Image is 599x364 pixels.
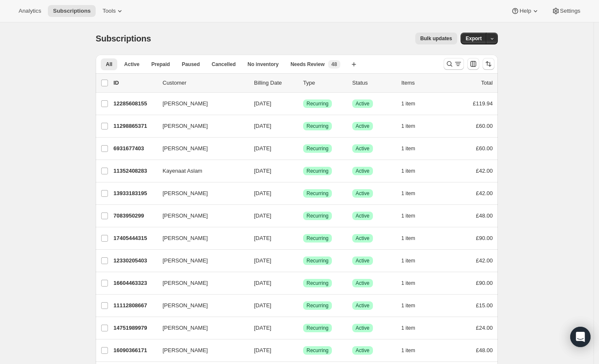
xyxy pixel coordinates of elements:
[401,345,425,356] button: 1 item
[113,98,493,110] div: 12285608155[PERSON_NAME][DATE]SuccessRecurringSuccessActive1 item£119.94
[113,256,156,265] p: 12330205403
[461,33,487,44] button: Export
[401,165,425,177] button: 1 item
[113,345,493,356] div: 16090366171[PERSON_NAME][DATE]SuccessRecurringSuccessActive1 item£48.00
[306,100,328,107] span: Recurring
[401,168,415,174] span: 1 item
[157,187,242,200] button: [PERSON_NAME]
[401,255,425,267] button: 1 item
[113,120,493,132] div: 11298865371[PERSON_NAME][DATE]SuccessRecurringSuccessActive1 item£60.00
[113,277,493,289] div: 16604463323[PERSON_NAME][DATE]SuccessRecurringSuccessActive1 item£90.00
[483,58,494,70] button: Sort the results
[113,144,156,153] p: 6931677403
[113,346,156,355] p: 16090366171
[254,190,271,196] span: [DATE]
[306,280,328,287] span: Recurring
[182,61,200,68] span: Paused
[401,280,415,287] span: 1 item
[476,347,493,353] span: £48.00
[113,167,156,175] p: 11352408283
[157,164,242,178] button: Kayenaat Aslam
[356,347,370,354] span: Active
[157,299,242,312] button: [PERSON_NAME]
[476,325,493,331] span: £24.00
[254,168,271,174] span: [DATE]
[356,123,370,130] span: Active
[306,235,328,242] span: Recurring
[163,279,208,287] span: [PERSON_NAME]
[53,8,91,14] span: Subscriptions
[401,143,425,154] button: 1 item
[306,325,328,331] span: Recurring
[113,99,156,108] p: 12285608155
[560,8,580,14] span: Settings
[476,168,493,174] span: £42.00
[444,58,464,70] button: Search and filter results
[113,232,493,244] div: 17405444315[PERSON_NAME][DATE]SuccessRecurringSuccessActive1 item£90.00
[331,61,337,68] span: 48
[254,123,271,129] span: [DATE]
[163,189,208,198] span: [PERSON_NAME]
[547,5,585,17] button: Settings
[157,232,242,245] button: [PERSON_NAME]
[163,122,208,130] span: [PERSON_NAME]
[254,347,271,353] span: [DATE]
[401,322,425,334] button: 1 item
[306,145,328,152] span: Recurring
[303,79,345,87] div: Type
[254,100,271,107] span: [DATE]
[401,347,415,354] span: 1 item
[48,5,96,17] button: Subscriptions
[356,325,370,331] span: Active
[113,255,493,267] div: 12330205403[PERSON_NAME][DATE]SuccessRecurringSuccessActive1 item£42.00
[163,301,208,310] span: [PERSON_NAME]
[163,99,208,108] span: [PERSON_NAME]
[14,5,46,17] button: Analytics
[106,61,112,68] span: All
[19,8,41,14] span: Analytics
[476,257,493,264] span: £42.00
[113,322,493,334] div: 14751989979[PERSON_NAME][DATE]SuccessRecurringSuccessActive1 item£24.00
[113,234,156,243] p: 17405444315
[254,145,271,152] span: [DATE]
[306,212,328,219] span: Recurring
[352,79,395,87] p: Status
[401,232,425,244] button: 1 item
[113,79,156,87] p: ID
[476,235,493,241] span: £90.00
[157,321,242,335] button: [PERSON_NAME]
[356,145,370,152] span: Active
[356,302,370,309] span: Active
[254,212,271,219] span: [DATE]
[401,98,425,110] button: 1 item
[254,280,271,286] span: [DATE]
[163,212,208,220] span: [PERSON_NAME]
[401,257,415,264] span: 1 item
[401,325,415,331] span: 1 item
[401,123,415,130] span: 1 item
[113,300,493,312] div: 11112808667[PERSON_NAME][DATE]SuccessRecurringSuccessActive1 item£15.00
[401,277,425,289] button: 1 item
[356,190,370,197] span: Active
[113,279,156,287] p: 16604463323
[254,235,271,241] span: [DATE]
[163,167,202,175] span: Kayenaat Aslam
[401,100,415,107] span: 1 item
[157,276,242,290] button: [PERSON_NAME]
[163,324,208,332] span: [PERSON_NAME]
[97,5,129,17] button: Tools
[401,120,425,132] button: 1 item
[401,79,444,87] div: Items
[401,210,425,222] button: 1 item
[347,58,361,70] button: Create new view
[401,145,415,152] span: 1 item
[401,190,415,197] span: 1 item
[254,302,271,309] span: [DATE]
[519,8,531,14] span: Help
[467,58,479,70] button: Customize table column order and visibility
[476,212,493,219] span: £48.00
[212,61,236,68] span: Cancelled
[356,100,370,107] span: Active
[113,79,493,87] div: IDCustomerBilling DateTypeStatusItemsTotal
[113,210,493,222] div: 7083950299[PERSON_NAME][DATE]SuccessRecurringSuccessActive1 item£48.00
